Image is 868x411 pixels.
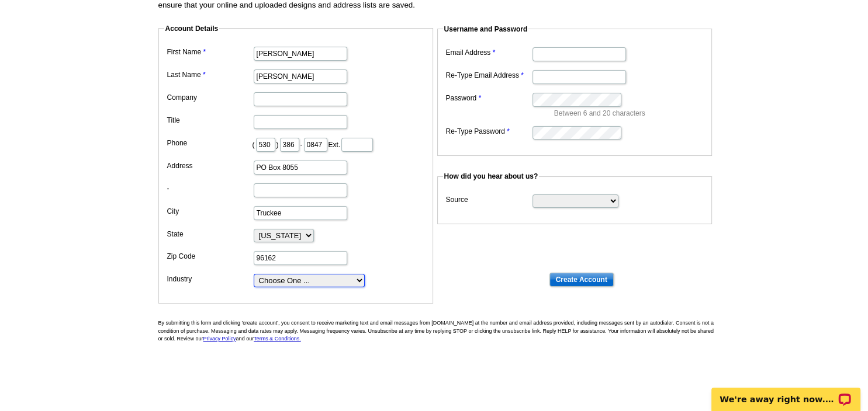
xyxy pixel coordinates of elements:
[254,336,301,342] a: Terms & Conditions.
[167,161,253,171] label: Address
[164,135,427,153] dd: ( ) - Ext.
[167,47,253,57] label: First Name
[446,194,531,205] label: Source
[443,24,529,34] legend: Username and Password
[167,69,253,80] label: Last Name
[446,126,531,137] label: Re-Type Password
[167,115,253,126] label: Title
[158,319,720,343] p: By submitting this form and clicking 'create account', you consent to receive marketing text and ...
[167,183,253,194] label: -
[167,274,253,284] label: Industry
[446,70,531,81] label: Re-Type Email Address
[554,108,706,119] p: Between 6 and 20 characters
[704,374,868,411] iframe: LiveChat chat widget
[167,229,253,239] label: State
[446,93,531,103] label: Password
[446,47,531,58] label: Email Address
[167,251,253,262] label: Zip Code
[203,336,236,342] a: Privacy Policy
[164,23,220,34] legend: Account Details
[167,138,253,148] label: Phone
[167,92,253,103] label: Company
[167,206,253,217] label: City
[549,273,614,287] input: Create Account
[443,171,540,182] legend: How did you hear about us?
